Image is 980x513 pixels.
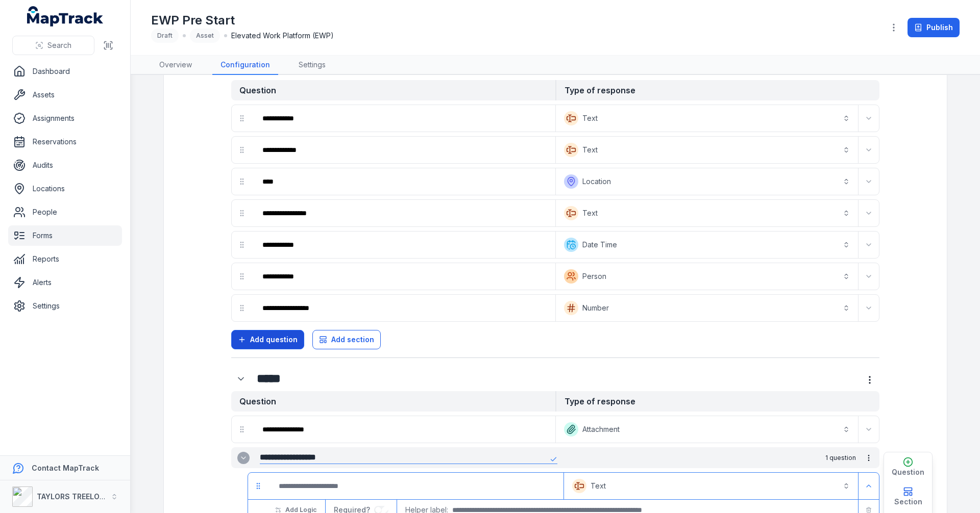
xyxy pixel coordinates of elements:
div: drag [232,140,252,160]
button: Text [558,139,856,161]
div: Asset [190,29,220,43]
button: Section [884,482,932,511]
span: Section [894,497,922,507]
svg: drag [238,304,246,312]
a: Locations [8,178,122,199]
button: Expand [861,300,877,316]
div: :r17j:-form-item-label [271,475,561,497]
button: Number [558,297,856,319]
a: Assignments [8,108,122,129]
button: Search [12,36,94,55]
a: Alerts [8,272,122,293]
strong: Question [231,80,555,100]
strong: Question [231,391,555,412]
div: drag [232,108,252,129]
button: Add section [312,330,381,349]
a: Reservations [8,132,122,152]
svg: drag [238,241,246,249]
a: Configuration [212,56,278,75]
button: Text [566,475,856,497]
button: Text [558,202,856,224]
div: :r10c:-form-item-label [231,369,253,389]
a: Settings [290,56,334,75]
div: drag [232,171,252,192]
button: Expand [861,205,877,221]
span: 1 question [825,454,856,462]
a: MapTrack [27,6,104,27]
a: Settings [8,296,122,316]
svg: drag [238,209,246,217]
a: Assets [8,85,122,105]
button: Attachment [558,418,856,441]
span: Question [892,467,924,477]
div: :r10k:-form-item-label [254,418,553,441]
button: Add question [231,330,304,349]
div: drag [232,203,252,223]
span: Add question [250,335,298,345]
div: :rvq:-form-item-label [254,202,553,224]
button: Expand [861,478,877,494]
a: Overview [151,56,200,75]
button: Expand [861,142,877,158]
div: drag [232,266,252,287]
div: :rvk:-form-item-label [254,170,553,193]
div: :r100:-form-item-label [254,234,553,256]
a: People [8,202,122,222]
div: Draft [151,29,179,43]
a: Forms [8,225,122,246]
span: Elevated Work Platform (EWP) [231,31,334,41]
svg: drag [238,177,246,186]
span: Add section [331,335,374,345]
button: Location [558,170,856,193]
button: more-detail [860,370,879,390]
button: Expand [861,268,877,285]
strong: Type of response [555,80,879,100]
button: Expand [231,369,251,389]
h1: EWP Pre Start [151,12,334,29]
div: drag [232,235,252,255]
button: Question [884,452,932,482]
div: drag [232,419,252,440]
strong: Contact MapTrack [32,464,99,472]
button: Expand [861,237,877,253]
svg: drag [254,482,262,490]
button: Expand [861,110,877,126]
button: Date Time [558,234,856,256]
svg: drag [238,272,246,280]
div: drag [248,476,268,496]
button: Person [558,265,856,288]
a: Reports [8,249,122,269]
svg: drag [238,146,246,154]
svg: drag [238,425,246,433]
a: Dashboard [8,61,122,82]
button: Expand [861,173,877,190]
button: Text [558,107,856,130]
strong: TAYLORS TREELOPPING [37,492,122,501]
div: :r170:-form-item-label [254,139,553,161]
button: Expand [861,421,877,438]
a: Audits [8,155,122,175]
div: drag [232,298,252,318]
div: :rve:-form-item-label [254,107,553,130]
div: :r15j:-form-item-label [254,297,553,319]
div: :r14q:-form-item-label [254,265,553,288]
svg: drag [238,114,246,122]
button: Expand [237,452,250,464]
strong: Type of response [555,391,879,412]
button: Publish [908,18,960,37]
span: Search [47,40,71,50]
button: more-detail [860,449,877,467]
